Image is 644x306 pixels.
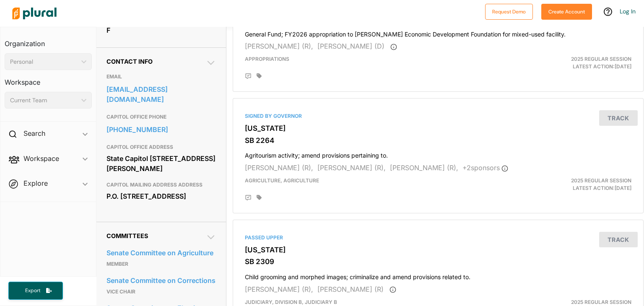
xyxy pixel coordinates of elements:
[541,7,592,16] a: Create Account
[541,4,592,20] button: Create Account
[245,148,631,159] h4: Agritourism activity; amend provisions pertaining to.
[599,110,638,126] button: Track
[245,177,319,184] span: Agriculture, Agriculture
[317,163,386,172] span: [PERSON_NAME] (R),
[462,163,508,172] span: + 2 sponsor s
[245,27,631,38] h4: General Fund; FY2026 appropriation to [PERSON_NAME] Economic Development Foundation for mixed-use...
[245,299,337,305] span: Judiciary, Division B, Judiciary B
[245,285,313,293] span: [PERSON_NAME] (R),
[505,55,638,70] div: Latest Action: [DATE]
[485,4,533,20] button: Request Demo
[245,257,631,266] h3: SB 2309
[257,194,262,200] div: Add tags
[106,142,216,152] h3: CAPITOL OFFICE ADDRESS
[10,57,78,66] div: Personal
[106,152,216,175] div: State Capitol [STREET_ADDRESS][PERSON_NAME]
[106,246,216,259] a: Senate Committee on Agriculture
[245,56,289,62] span: Appropriations
[23,129,45,138] h2: Search
[245,112,631,120] div: Signed by Governor
[245,246,631,254] h3: [US_STATE]
[106,58,153,65] span: Contact Info
[106,274,216,287] a: Senate Committee on Corrections
[599,232,638,247] button: Track
[245,163,313,172] span: [PERSON_NAME] (R),
[620,8,636,15] a: Log In
[106,287,216,297] p: Vice Chair
[106,72,216,82] h3: EMAIL
[317,42,384,50] span: [PERSON_NAME] (D)
[505,177,638,192] div: Latest Action: [DATE]
[10,96,78,105] div: Current Team
[8,282,63,300] button: Export
[245,124,631,132] h3: [US_STATE]
[106,259,216,269] p: Member
[245,42,313,50] span: [PERSON_NAME] (R),
[257,73,262,79] div: Add tags
[571,177,631,184] span: 2025 Regular Session
[106,232,148,239] span: Committees
[106,112,216,122] h3: CAPITOL OFFICE PHONE
[106,190,216,202] div: P.O. [STREET_ADDRESS]
[5,70,92,88] h3: Workspace
[245,234,631,241] div: Passed Upper
[571,299,631,305] span: 2025 Regular Session
[485,7,533,16] a: Request Demo
[5,31,92,50] h3: Organization
[571,56,631,62] span: 2025 Regular Session
[245,270,631,281] h4: Child grooming and morphed images; criminalize and amend provisions related to.
[245,194,252,201] div: Add Position Statement
[106,123,216,136] a: [PHONE_NUMBER]
[390,163,458,172] span: [PERSON_NAME] (R),
[19,287,46,294] span: Export
[106,24,216,36] div: F
[106,83,216,106] a: [EMAIL_ADDRESS][DOMAIN_NAME]
[317,285,384,293] span: [PERSON_NAME] (R)
[245,73,252,80] div: Add Position Statement
[245,136,631,145] h3: SB 2264
[106,180,216,190] h3: CAPITOL MAILING ADDRESS ADDRESS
